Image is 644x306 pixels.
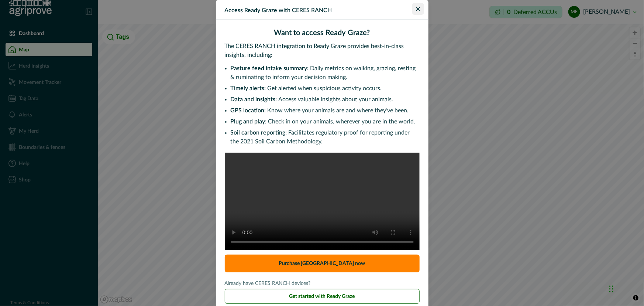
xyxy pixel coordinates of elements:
span: Get alerted when suspicious activity occurs. [268,85,382,91]
span: Timely alerts: [231,85,266,91]
button: Get started with Ready Graze [225,289,420,304]
span: Know where your animals are and where they’ve been. [268,108,409,113]
h2: Want to access Ready Graze? [225,28,420,37]
span: Facilitates regulatory proof for reporting under the 2021 Soil Carbon Methodology. [231,130,410,144]
span: Daily metrics on walking, grazing, resting & ruminating to inform your decision making. [231,65,416,80]
button: Purchase [GEOGRAPHIC_DATA] now [225,255,420,272]
span: Plug and play: [231,119,267,125]
div: Drag [609,278,614,300]
p: Already have CERES RANCH devices? [225,280,420,289]
span: GPS location: [231,108,266,113]
span: Soil carbon reporting: [231,130,287,136]
span: Check in on your animals, wherever you are in the world. [268,119,416,125]
iframe: Chat Widget [607,271,644,306]
span: Pasture feed intake summary: [231,65,309,71]
p: The CERES RANCH integration to Ready Graze provides best-in-class insights, including: [225,42,420,59]
span: Access valuable insights about your animals. [279,96,393,102]
button: Close [412,3,424,15]
span: Data and insights: [231,96,277,102]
